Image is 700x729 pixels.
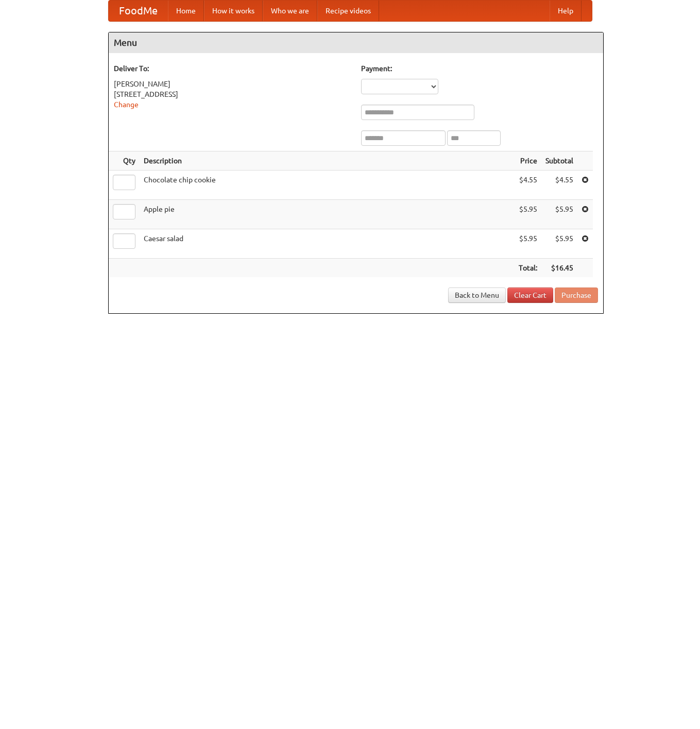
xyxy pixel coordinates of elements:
[515,229,541,259] td: $5.95
[361,63,598,74] h5: Payment:
[448,287,506,303] a: Back to Menu
[140,200,515,229] td: Apple pie
[109,1,168,21] a: FoodMe
[515,259,541,278] th: Total:
[550,1,582,21] a: Help
[515,151,541,171] th: Price
[555,287,598,303] button: Purchase
[317,1,379,21] a: Recipe videos
[541,200,577,229] td: $5.95
[140,151,515,171] th: Description
[204,1,263,21] a: How it works
[168,1,204,21] a: Home
[140,229,515,259] td: Caesar salad
[507,287,553,303] a: Clear Cart
[541,259,577,278] th: $16.45
[114,89,351,99] div: [STREET_ADDRESS]
[140,171,515,200] td: Chocolate chip cookie
[541,151,577,171] th: Subtotal
[541,229,577,259] td: $5.95
[515,200,541,229] td: $5.95
[114,63,351,74] h5: Deliver To:
[109,32,603,53] h4: Menu
[541,171,577,200] td: $4.55
[114,100,139,109] a: Change
[109,151,140,171] th: Qty
[114,79,351,89] div: [PERSON_NAME]
[515,171,541,200] td: $4.55
[263,1,317,21] a: Who we are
